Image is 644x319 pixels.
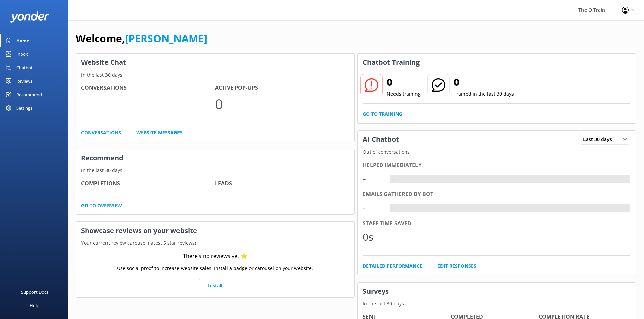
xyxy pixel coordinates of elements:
[10,11,49,23] img: yonder-white-logo.png
[76,149,354,167] h3: Recommend
[183,252,247,261] div: There’s no reviews yet ⭐
[437,262,476,270] a: Edit Responses
[199,279,231,292] a: Install
[358,283,636,300] h3: Surveys
[76,30,207,47] h1: Welcome,
[81,179,215,188] h4: Completions
[363,219,631,228] div: Staff time saved
[454,90,514,98] p: Trained in the last 30 days
[358,54,425,71] h3: Chatbot Training
[358,148,636,156] p: Out of conversations
[76,54,354,71] h3: Website Chat
[363,110,402,118] a: Go to Training
[16,101,32,115] div: Settings
[16,34,29,47] div: Home
[16,61,33,74] div: Chatbot
[76,222,354,239] h3: Showcase reviews on your website
[454,74,514,90] h2: 0
[76,71,354,79] p: In the last 30 days
[21,285,48,299] div: Support Docs
[363,229,383,245] div: 0s
[363,170,383,187] div: -
[387,90,421,98] p: Needs training
[16,74,32,88] div: Reviews
[136,129,183,136] a: Website Messages
[390,204,395,212] div: -
[363,190,631,199] div: Emails gathered by bot
[215,92,349,115] p: 0
[125,31,207,45] a: [PERSON_NAME]
[387,74,421,90] h2: 0
[81,84,215,92] h4: Conversations
[358,300,636,308] p: In the last 30 days
[117,265,313,272] p: Use social proof to increase website sales. Install a badge or carousel on your website.
[16,47,28,61] div: Inbox
[81,202,122,209] a: Go to overview
[358,131,404,148] h3: AI Chatbot
[76,167,354,174] p: In the last 30 days
[81,129,121,136] a: Conversations
[363,200,383,216] div: -
[363,161,631,170] div: Helped immediately
[16,88,42,101] div: Recommend
[583,136,616,143] span: Last 30 days
[215,84,349,92] h4: Active Pop-ups
[215,179,349,188] h4: Leads
[76,239,354,247] p: Your current review carousel (latest 5 star reviews)
[390,175,395,183] div: -
[363,262,422,270] a: Detailed Performance
[30,299,39,312] div: Help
